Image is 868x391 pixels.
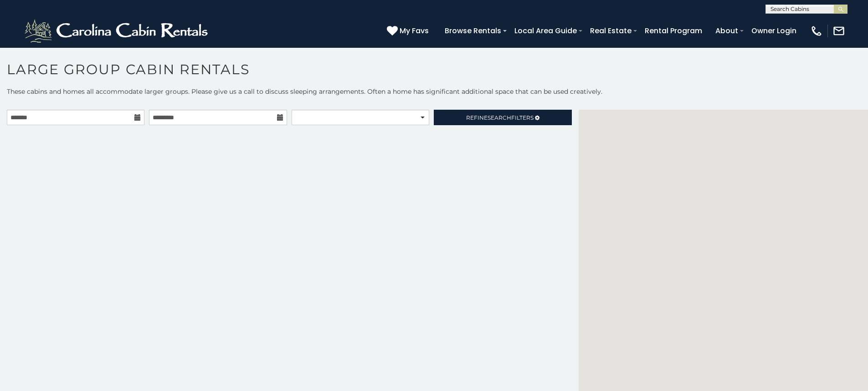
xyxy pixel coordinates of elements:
img: White-1-2.png [23,17,212,45]
a: Real Estate [586,23,636,39]
a: Owner Login [747,23,801,39]
a: About [711,23,743,39]
img: phone-regular-white.png [810,25,823,37]
a: My Favs [387,25,431,37]
span: My Favs [400,25,429,36]
a: RefineSearchFilters [434,110,571,125]
span: Search [488,114,511,121]
img: mail-regular-white.png [832,25,845,37]
a: Rental Program [640,23,707,39]
span: Refine Filters [466,114,534,121]
a: Local Area Guide [510,23,581,39]
a: Browse Rentals [440,23,506,39]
